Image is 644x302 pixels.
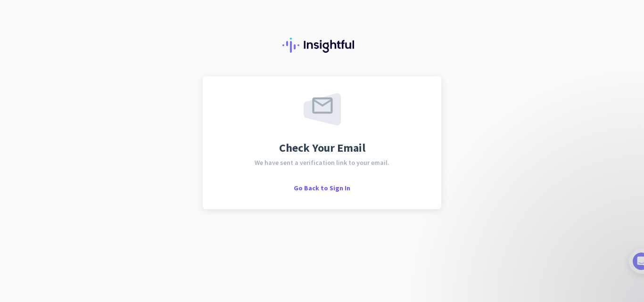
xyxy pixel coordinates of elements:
[279,142,365,154] span: Check Your Email
[255,159,389,166] span: We have sent a verification link to your email.
[451,162,639,278] iframe: Intercom notifications message
[304,93,341,125] img: email-sent
[294,184,350,192] span: Go Back to Sign In
[282,38,362,53] img: Insightful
